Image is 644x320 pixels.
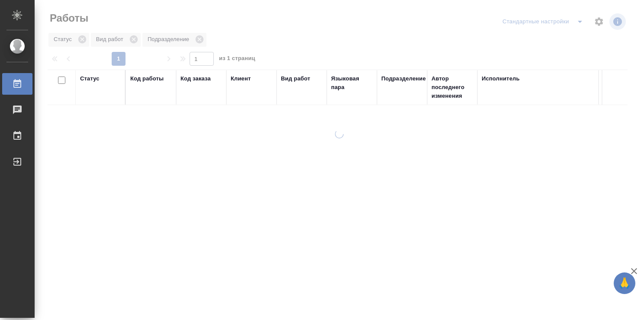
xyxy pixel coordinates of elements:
[331,74,373,92] div: Языковая пара
[482,74,520,83] div: Исполнитель
[130,74,164,83] div: Код работы
[431,74,473,100] div: Автор последнего изменения
[80,74,100,83] div: Статус
[180,74,211,83] div: Код заказа
[617,274,632,292] span: 🙏
[614,272,635,294] button: 🙏
[231,74,251,83] div: Клиент
[281,74,310,83] div: Вид работ
[381,74,426,83] div: Подразделение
